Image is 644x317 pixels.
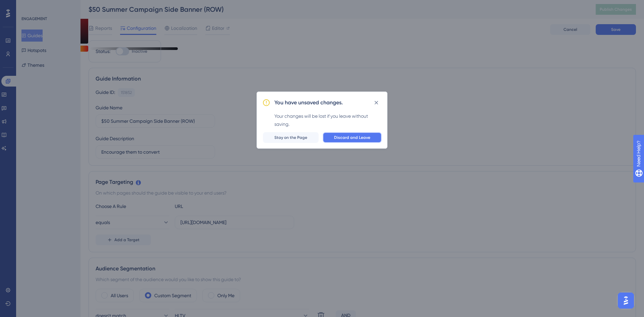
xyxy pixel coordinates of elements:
span: Stay on the Page [274,135,307,140]
span: Discard and Leave [334,135,370,140]
div: Your changes will be lost if you leave without saving. [274,112,382,128]
span: Need Help? [16,2,42,10]
iframe: UserGuiding AI Assistant Launcher [616,290,636,311]
h2: You have unsaved changes. [274,99,343,107]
